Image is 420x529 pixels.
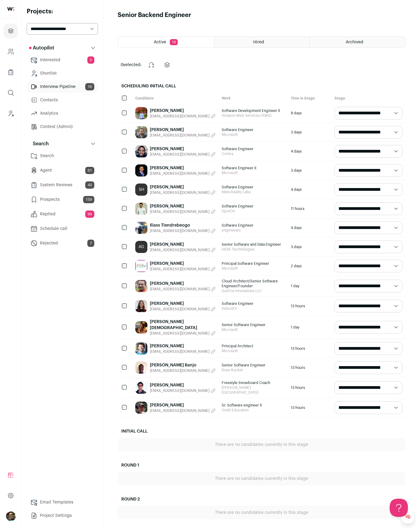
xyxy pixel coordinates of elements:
h1: Senior Backend Engineer [118,11,191,19]
span: selected: [121,62,142,68]
div: 4 days [288,142,331,161]
span: SpotOn [222,209,285,214]
a: Company Lists [4,65,18,79]
span: 99 [85,211,94,218]
button: [EMAIL_ADDRESS][DOMAIN_NAME] [150,133,216,138]
span: Hired [253,40,264,44]
span: Software Engineer [222,185,285,190]
a: SH [135,184,147,196]
h2: Round 1 [118,459,405,472]
a: [PERSON_NAME] [150,343,216,349]
img: 90f660f71750a0f668a7ff9ee3d4ff1bf69ce9fd42bbfbfef82b31f2718a7822.jpg [135,300,147,312]
span: Sr. Software engineer II [222,403,285,408]
a: Hired [214,37,310,48]
a: Search [27,150,98,162]
a: Prospects159 [27,194,98,206]
a: Context (Admin) [27,121,98,133]
h2: Initial Call [118,425,405,438]
a: [PERSON_NAME] [150,382,216,388]
span: [EMAIL_ADDRESS][DOMAIN_NAME] [150,307,210,312]
span: Rose Rocket [222,368,285,372]
button: [EMAIL_ADDRESS][DOMAIN_NAME] [150,349,216,354]
div: 2 days [288,257,331,275]
span: Senior Software Engineer [222,322,285,327]
a: [PERSON_NAME] [150,402,216,408]
iframe: Help Scout Beacon - Open [390,499,408,517]
button: [EMAIL_ADDRESS][DOMAIN_NAME] [150,368,216,373]
img: 3f8190535c203fb63fe3cb1aaa2dc4f4fb032fe8cd7a197800209d939becada6 [135,362,147,374]
button: [EMAIL_ADDRESS][DOMAIN_NAME] [150,287,216,291]
span: 16 [170,39,178,45]
h2: Round 2 [118,493,405,506]
h2: Projects: [27,7,98,16]
span: [EMAIL_ADDRESS][DOMAIN_NAME] [150,133,210,138]
div: 3 days [288,123,331,142]
a: [PERSON_NAME] [150,127,216,133]
a: Leads (Backoffice) [4,106,18,121]
span: Principal Software Engineer [222,261,285,266]
span: Microsoft [222,349,285,353]
img: 28f4c8e0ac210dced95e4dfc69bed5c53b39fbd91029dc331a4e59c8275175a3 [135,382,147,394]
a: AG [135,241,147,253]
div: 3 days [288,238,331,256]
span: 5 [87,56,94,64]
a: [PERSON_NAME] [150,184,216,190]
span: Senior Software Engineer [222,363,285,368]
a: Projects [4,24,18,38]
span: [EMAIL_ADDRESS][DOMAIN_NAME] [150,408,210,413]
span: [EMAIL_ADDRESS][DOMAIN_NAME] [150,331,210,336]
span: Software Engineer [222,223,285,228]
span: Microsoft [222,170,285,175]
span: InductEV [222,306,285,311]
span: Software Engineer II [222,166,285,170]
span: Senior Software and Data Engineer [222,242,285,247]
a: Iliass Tiendrebeogo [150,222,216,228]
span: [EMAIL_ADDRESS][DOMAIN_NAME] [150,152,210,157]
span: 7 [87,240,94,247]
img: d5e3cd66acb5690adf22e5f1b2933b3dba9724db190dd17094bdfb3b8f427954 [135,145,147,157]
span: 61 [85,167,94,174]
span: [EMAIL_ADDRESS][DOMAIN_NAME] [150,248,210,252]
img: ba5a6064ab3fe785aaf121a91c0192e499a4a2b7704e9a1a6d7f6658f60cc8f5 [135,107,147,119]
span: Software Engineer [222,127,285,132]
span: [EMAIL_ADDRESS][DOMAIN_NAME] [150,190,210,195]
img: 66b302222c597bfedff0b35b2a03a5945c1c33d4c8c89eb153e7719a79e07a2c.jpg [135,402,147,414]
a: Email Templates [27,496,98,508]
a: [PERSON_NAME] [150,203,216,209]
span: [EMAIL_ADDRESS][DOMAIN_NAME] [150,368,210,373]
span: engineears [222,228,285,233]
span: [EMAIL_ADDRESS][DOMAIN_NAME] [150,388,210,393]
a: Agent61 [27,164,98,177]
img: 7d08bb48dbe39bd4603061311a5aa7a5ff29806b2ef2108c237d3bd4cdb7903d.jpg [135,321,147,333]
span: 0 [121,63,123,67]
span: Archived [346,40,363,44]
span: [EMAIL_ADDRESS][DOMAIN_NAME] [150,114,210,119]
div: Work [219,93,288,104]
span: Meta Reality Labs [222,190,285,194]
button: [EMAIL_ADDRESS][DOMAIN_NAME] [150,307,216,312]
span: [EMAIL_ADDRESS][DOMAIN_NAME] [150,209,210,214]
div: 13 hours [288,339,331,358]
a: System Reviews40 [27,179,98,191]
span: 40 [85,181,94,189]
div: 1 day [288,316,331,339]
div: Time in Stage [288,93,331,104]
button: Autopilot [27,42,98,54]
a: Company and ATS Settings [4,44,18,59]
a: [PERSON_NAME] [150,301,216,307]
img: 34463a603f7ca0194aaa5a5b1534b09675c26d854983665baf082a892ecd93b6.jpg [135,164,147,177]
div: 11 hours [288,199,331,218]
a: Interested5 [27,54,98,66]
div: 13 hours [288,398,331,417]
div: There are no candidates currently in this stage [118,472,405,485]
button: [EMAIL_ADDRESS][DOMAIN_NAME] [150,209,216,214]
img: 4e971cac39572d3a01a4fe7841f0c50d38a7ce2f3ad1b2cd6c5dcae6a58970cb.jpg [135,260,147,272]
div: 3 days [288,161,331,180]
img: 8429747-medium_jpg [6,511,16,521]
span: [EMAIL_ADDRESS][DOMAIN_NAME] [150,228,210,233]
span: [EMAIL_ADDRESS][DOMAIN_NAME] [150,349,210,354]
span: Contra [222,151,285,156]
img: 68ab618b7a3c85fcb3c8ff6227e2ed2461e9ff10c746923f3e841f4f30183b67.jpg [135,342,147,355]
